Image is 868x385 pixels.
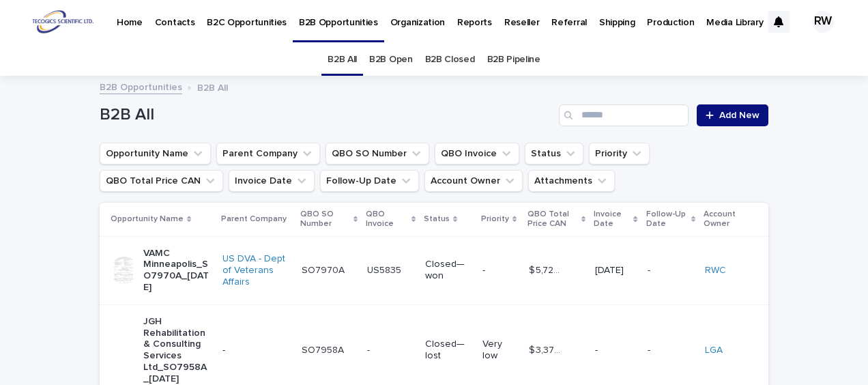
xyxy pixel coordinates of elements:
[589,143,650,165] button: Priority
[704,207,747,232] p: Account Owner
[424,170,523,192] button: Account Owner
[595,265,637,276] p: [DATE]
[300,207,350,232] p: QBO SO Number
[221,212,287,227] p: Parent Company
[424,212,450,227] p: Status
[320,170,419,192] button: Follow-Up Date
[100,105,553,125] h1: B2B All
[367,262,404,276] p: US5835
[482,265,518,276] p: -
[487,44,540,76] a: B2B Pipeline
[100,170,223,192] button: QBO Total Price CAN
[559,104,689,126] input: Search
[222,345,291,356] p: -
[646,207,688,232] p: Follow-Up Date
[648,345,694,356] p: -
[594,207,631,232] p: Invoice Date
[328,44,357,76] a: B2B All
[27,8,100,35] img: l22tfCASryn9SYBzxJ2O
[435,143,519,165] button: QBO Invoice
[705,345,723,356] a: LGA
[481,212,509,227] p: Priority
[229,170,315,192] button: Invoice Date
[719,111,759,120] span: Add New
[595,345,637,356] p: -
[325,143,429,165] button: QBO SO Number
[697,104,768,126] a: Add New
[222,253,291,287] a: US DVA - Dept of Veterans Affairs
[425,44,475,76] a: B2B Closed
[425,259,472,282] p: Closed—won
[528,170,615,192] button: Attachments
[143,316,212,385] p: JGH Rehabilitation & Consulting Services Ltd_SO7958A_[DATE]
[812,11,834,33] div: RW
[705,265,726,276] a: RWC
[100,143,211,165] button: Opportunity Name
[197,79,228,94] p: B2B All
[366,207,408,232] p: QBO Invoice
[482,339,518,362] p: Very low
[100,236,768,304] tr: VAMC Minneapolis_SO7970A_[DATE]US DVA - Dept of Veterans Affairs SO7970ASO7970A US5835US5835 Clos...
[302,262,347,276] p: SO7970A
[425,339,472,362] p: Closed—lost
[529,342,566,356] p: $ 3,374.00
[529,262,566,276] p: $ 5,726.41
[367,342,373,356] p: -
[369,44,413,76] a: B2B Open
[525,143,583,165] button: Status
[216,143,320,165] button: Parent Company
[100,79,182,94] a: B2B Opportunities
[302,342,347,356] p: SO7958A
[648,265,694,276] p: -
[143,248,212,294] p: VAMC Minneapolis_SO7970A_[DATE]
[527,207,578,232] p: QBO Total Price CAN
[111,212,184,227] p: Opportunity Name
